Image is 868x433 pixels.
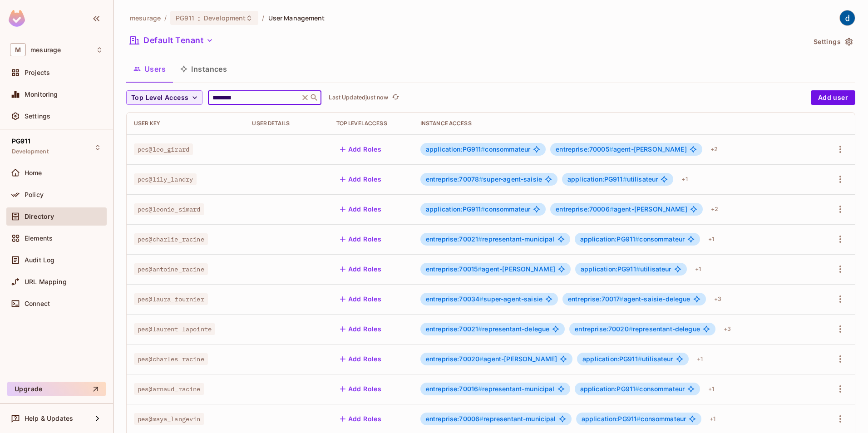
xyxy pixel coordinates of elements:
[126,33,217,48] button: Default Tenant
[134,293,208,305] span: pes@laura_fournier
[580,235,640,243] span: application:PG911
[173,58,234,80] button: Instances
[426,385,555,393] span: representant-municipal
[426,175,483,183] span: entreprise:70078
[392,93,399,102] span: refresh
[581,265,640,273] span: application:PG911
[426,325,483,333] span: entreprise:70021
[426,415,484,423] span: entreprise:70006
[262,14,264,22] li: /
[134,263,208,275] span: pes@antoine_racine
[705,382,718,396] div: + 1
[478,235,482,243] span: #
[336,382,385,396] button: Add Roles
[336,352,385,366] button: Add Roles
[691,262,705,276] div: + 1
[25,91,58,98] span: Monitoring
[12,148,49,155] span: Development
[25,191,44,198] span: Policy
[134,383,204,395] span: pes@arnaud_racine
[131,92,188,103] span: Top Level Access
[811,90,855,105] button: Add user
[481,145,485,153] span: #
[25,213,54,220] span: Directory
[635,385,639,393] span: #
[636,265,640,273] span: #
[130,14,161,22] span: the active workspace
[556,206,687,213] span: agent-[PERSON_NAME]
[390,92,401,103] button: refresh
[176,14,194,22] span: PG911
[25,69,50,76] span: Projects
[336,262,385,276] button: Add Roles
[575,325,700,333] span: representant-delegue
[134,323,215,335] span: pes@laurent_lapointe
[7,382,106,396] button: Upgrade
[568,295,624,303] span: entreprise:70017
[12,138,30,145] span: PG911
[575,325,633,333] span: entreprise:70020
[426,385,483,393] span: entreprise:70016
[629,325,633,333] span: #
[336,292,385,306] button: Add Roles
[336,412,385,426] button: Add Roles
[426,415,556,423] span: representant-municipal
[426,295,542,303] span: super-agent-saisie
[426,325,550,333] span: representant-delegue
[134,143,193,155] span: pes@leo_girard
[25,169,42,177] span: Home
[134,120,237,127] div: User Key
[134,203,204,215] span: pes@leonie_simard
[610,205,614,213] span: #
[426,145,485,153] span: application:PG911
[329,94,388,101] p: Last Updated just now
[479,355,483,363] span: #
[134,413,204,425] span: pes@maya_langevin
[479,175,483,183] span: #
[623,175,627,183] span: #
[336,232,385,246] button: Add Roles
[426,266,555,273] span: agent-[PERSON_NAME]
[706,412,719,426] div: + 1
[556,146,686,153] span: agent-[PERSON_NAME]
[619,295,623,303] span: #
[580,236,685,243] span: consommateur
[134,173,197,185] span: pes@lily_landry
[25,278,67,285] span: URL Mapping
[707,202,722,216] div: + 2
[568,295,690,303] span: agent-saisie-delegue
[336,202,385,216] button: Add Roles
[609,145,613,153] span: #
[25,235,53,242] span: Elements
[635,235,639,243] span: #
[9,10,25,27] img: SReyMgAAAABJRU5ErkJggg==
[336,172,385,187] button: Add Roles
[134,353,208,365] span: pes@charles_racine
[426,205,485,213] span: application:PG911
[197,15,201,22] span: :
[478,265,482,273] span: #
[426,146,531,153] span: consommateur
[134,233,208,245] span: pes@charlie_racine
[582,355,642,363] span: application:PG911
[426,235,483,243] span: entreprise:70021
[840,10,855,25] img: dev 911gcl
[336,120,406,127] div: Top Level Access
[556,145,613,153] span: entreprise:70005
[268,14,325,22] span: User Management
[582,355,673,363] span: utilisateur
[336,142,385,157] button: Add Roles
[126,90,202,105] button: Top Level Access
[636,415,641,423] span: #
[567,176,658,183] span: utilisateur
[481,205,485,213] span: #
[705,232,718,246] div: + 1
[556,205,614,213] span: entreprise:70006
[479,415,483,423] span: #
[582,415,686,423] span: consommateur
[707,142,721,157] div: + 2
[582,415,641,423] span: application:PG911
[426,355,484,363] span: entreprise:70020
[810,34,855,49] button: Settings
[204,14,246,22] span: Development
